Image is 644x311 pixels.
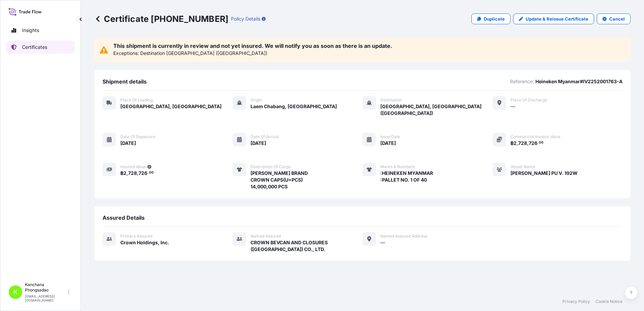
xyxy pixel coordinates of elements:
[103,78,147,85] span: Shipment details
[103,214,145,221] span: Assured Details
[137,171,139,176] span: ,
[535,78,622,85] p: Heineken Myanmar#IV2252001763-A
[120,140,136,147] span: [DATE]
[120,171,123,176] span: ฿
[380,140,396,147] span: [DATE]
[510,134,560,139] span: Commercial Invoice Value
[139,171,147,176] span: 726
[529,141,537,146] span: 726
[510,78,534,85] p: Reference:
[251,234,281,239] span: Named Assured
[251,164,291,169] span: Description of cargo
[510,141,514,146] span: ฿
[380,103,493,117] span: [GEOGRAPHIC_DATA], [GEOGRAPHIC_DATA] ([GEOGRAPHIC_DATA])
[94,13,228,24] p: Certificate [PHONE_NUMBER]
[380,239,385,246] span: —
[562,299,590,304] a: Privacy Policy
[514,141,517,146] span: 2
[13,289,18,296] span: K
[120,234,152,239] span: Primary assured
[513,13,594,24] a: Update & Reissue Certificate
[113,43,392,49] p: This shipment is currently in review and not yet insured. We will notify you as soon as there is ...
[25,282,67,293] p: Kanchana Phongsadao
[380,97,402,103] span: Destination
[380,134,400,139] span: Issue Date
[526,15,588,22] p: Update & Reissue Certificate
[527,141,529,146] span: ,
[484,15,505,22] p: Duplicate
[120,134,155,139] span: Date of departure
[251,170,308,190] span: [PERSON_NAME] BRAND CROWN CAPS(U=PCS) 14,000,000 PCS
[510,164,535,169] span: Vessel Name
[148,172,149,174] span: .
[6,24,75,37] a: Insights
[380,164,415,169] span: Marks & Numbers
[120,103,222,110] span: [GEOGRAPHIC_DATA], [GEOGRAPHIC_DATA]
[22,27,39,34] p: Insights
[251,140,266,147] span: [DATE]
[128,171,137,176] span: 728
[123,171,126,176] span: 2
[510,170,578,177] span: [PERSON_NAME] PU V. 192W
[518,141,527,146] span: 728
[6,40,75,54] a: Certificates
[380,170,433,183] span: :HEINEKEN MYANMAR :PALLET NO. 1 OF 40
[120,239,169,246] span: Crown Holdings, Inc.
[517,141,518,146] span: ,
[231,15,260,22] p: Policy Details
[126,171,128,176] span: ,
[471,13,510,24] a: Duplicate
[251,239,363,253] span: CROWN BEVCAN AND CLOSURES ([GEOGRAPHIC_DATA]) CO., LTD.
[595,299,622,304] a: Cookie Notice
[113,50,139,57] p: Exceptions:
[120,164,146,169] span: Insured Value
[597,13,631,24] button: Cancel
[25,294,67,302] p: [EMAIL_ADDRESS][DOMAIN_NAME]
[120,97,153,103] span: Place of Loading
[510,103,515,110] span: —
[149,172,154,174] span: 00
[510,97,547,103] span: Place of discharge
[609,15,625,22] p: Cancel
[380,234,427,239] span: Named Assured Address
[539,142,544,144] span: 00
[22,44,47,51] p: Certificates
[251,103,337,110] span: Laem Chabang, [GEOGRAPHIC_DATA]
[140,50,267,57] p: Destination [GEOGRAPHIC_DATA] ([GEOGRAPHIC_DATA])
[251,97,262,103] span: Origin
[537,142,538,144] span: .
[251,134,279,139] span: Date of arrival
